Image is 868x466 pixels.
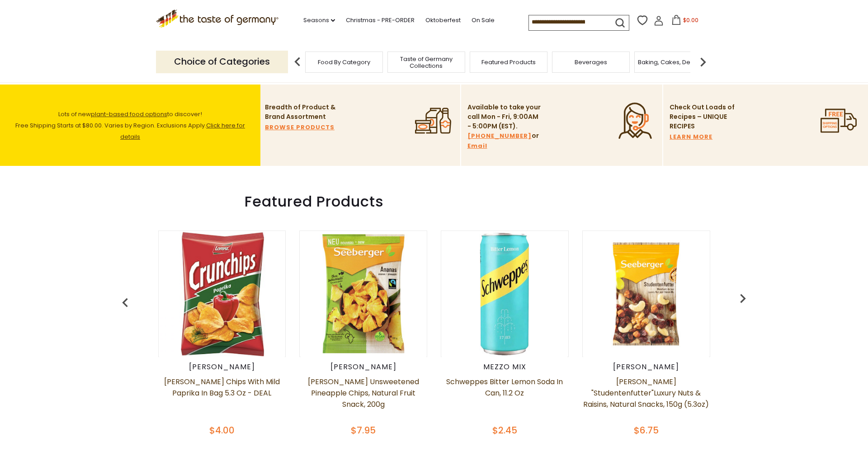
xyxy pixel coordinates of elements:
[583,231,709,357] img: Seeberger
[481,59,536,66] a: Featured Products
[467,103,542,151] p: Available to take your call Mon - Fri, 9:00AM - 5:00PM (EST). or
[472,15,495,25] a: On Sale
[346,15,415,25] a: Christmas - PRE-ORDER
[441,376,569,421] a: Schweppes Bitter Lemon Soda in Can, 11.2 oz
[120,121,245,141] a: Click here for details
[638,59,708,66] a: Baking, Cakes, Desserts
[694,53,712,71] img: next arrow
[299,362,427,372] div: [PERSON_NAME]
[303,15,335,25] a: Seasons
[582,362,710,372] div: [PERSON_NAME]
[467,141,487,151] a: Email
[441,424,569,437] div: $2.45
[734,289,752,307] img: previous arrow
[665,15,704,28] button: $0.00
[467,131,532,141] a: [PHONE_NUMBER]
[288,53,307,71] img: previous arrow
[91,110,167,118] a: plant-based food options
[299,424,427,437] div: $7.95
[575,59,607,66] a: Beverages
[301,231,426,357] img: Seeberger Unsweetened Pineapple Chips, Natural Fruit Snack, 200g
[670,103,735,131] p: Check Out Loads of Recipes – UNIQUE RECIPES
[390,56,462,69] a: Taste of Germany Collections
[159,231,285,357] img: Lorenz Crunch Chips with Mild Paprika in Bag 5.3 oz - DEAL
[582,376,710,421] a: [PERSON_NAME] "Studentenfutter"Luxury Nuts & Raisins, Natural Snacks, 150g (5.3oz)
[158,362,286,372] div: [PERSON_NAME]
[442,231,567,357] img: Schweppes Bitter Lemon Soda in Can, 11.2 oz
[441,362,569,372] div: Mezzo Mix
[318,59,370,66] a: Food By Category
[582,424,710,437] div: $6.75
[158,424,286,437] div: $4.00
[299,376,427,421] a: [PERSON_NAME] Unsweetened Pineapple Chips, Natural Fruit Snack, 200g
[683,16,698,24] span: $0.00
[158,376,286,421] a: [PERSON_NAME] Chips with Mild Paprika in Bag 5.3 oz - DEAL
[15,110,245,141] span: Lots of new to discover! Free Shipping Starts at $80.00. Varies by Region. Exclusions Apply.
[265,103,340,122] p: Breadth of Product & Brand Assortment
[116,294,134,312] img: previous arrow
[425,15,461,25] a: Oktoberfest
[156,51,288,73] p: Choice of Categories
[265,122,335,132] a: BROWSE PRODUCTS
[670,132,712,142] a: LEARN MORE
